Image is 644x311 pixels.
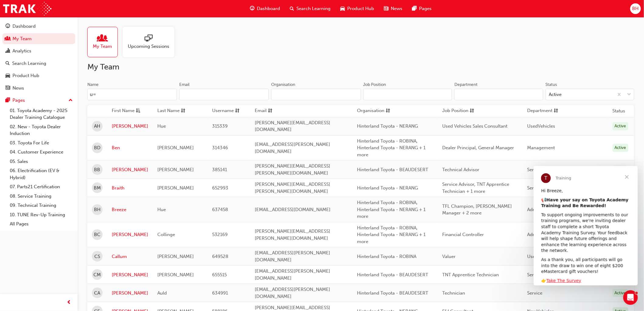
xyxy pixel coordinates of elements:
[384,5,389,12] span: news-icon
[613,108,625,115] th: Status
[157,167,194,172] span: [PERSON_NAME]
[527,107,553,115] span: Department
[357,254,416,259] span: Hinterland Toyota - ROBINA
[87,27,123,57] a: My Team
[157,207,166,212] span: Hue
[357,185,418,191] span: Hinterland Toyota - NERANG
[613,122,628,130] div: Active
[623,290,638,305] iframe: Intercom live chat
[112,231,148,238] a: [PERSON_NAME]
[112,123,148,130] a: [PERSON_NAME]
[94,231,100,238] span: BC
[357,200,425,219] span: Hinterland Toyota - ROBINA, Hinterland Toyota - NERANG + 1 more
[357,123,418,129] span: Hinterland Toyota - NERANG
[7,147,75,157] a: 04. Customer Experience
[157,145,194,150] span: [PERSON_NAME]
[5,98,10,103] span: pages-icon
[12,72,39,79] div: Product Hub
[255,163,330,176] span: [PERSON_NAME][EMAIL_ADDRESS][PERSON_NAME][DOMAIN_NAME]
[87,62,634,72] h2: My Team
[336,2,379,15] a: car-iconProduct Hub
[212,107,246,115] button: Usernamesorting-icon
[527,272,543,277] span: Service
[613,144,628,152] div: Active
[527,207,602,212] span: Administration, Marketing + 1 more
[357,138,425,157] span: Hinterland Toyota - ROBINA, Hinterland Toyota - NERANG + 1 more
[255,207,331,212] span: [EMAIL_ADDRESS][DOMAIN_NAME]
[412,5,417,12] span: pages-icon
[357,225,425,244] span: Hinterland Toyota - ROBINA, Hinterland Toyota - NERANG + 1 more
[363,82,386,88] div: Job Position
[527,167,543,172] span: Service
[379,2,408,15] a: news-iconNews
[2,58,75,69] a: Search Learning
[145,34,152,43] span: sessionType_ONLINE_URL-icon
[2,83,75,94] a: News
[442,182,509,194] span: Service Advisor, TNT Apprentice Technician + 1 more
[442,123,508,129] span: Used Vehicles Sales Consultant
[212,232,228,237] span: 532169
[128,43,169,50] span: Upcoming Sessions
[94,271,101,278] span: CM
[2,95,75,106] button: Pages
[357,272,428,277] span: Hinterland Toyota - BEAUDESERT
[613,166,628,174] div: Active
[12,85,24,92] div: News
[12,97,25,104] div: Pages
[527,123,555,129] span: UsedVehicles
[2,33,75,44] a: My Team
[157,290,167,296] span: Auld
[94,206,100,213] span: BH
[255,228,330,241] span: [PERSON_NAME][EMAIL_ADDRESS][PERSON_NAME][DOMAIN_NAME]
[2,21,75,32] a: Dashboard
[527,185,543,191] span: Service
[112,144,148,151] a: Ben
[442,145,514,150] span: Dealer Principal, General Manager
[157,107,180,115] span: Last Name
[7,192,75,201] a: 08. Service Training
[297,5,331,12] span: Search Learning
[348,5,374,12] span: Product Hub
[271,82,295,88] div: Organisation
[112,166,148,173] a: [PERSON_NAME]
[357,107,384,115] span: Organisation
[442,167,479,172] span: Technical Advisor
[268,107,272,115] span: sorting-icon
[2,70,75,81] a: Product Hub
[212,185,228,191] span: 652993
[613,289,628,297] div: Active
[250,5,255,12] span: guage-icon
[112,107,145,115] button: First Nameasc-icon
[285,2,336,15] a: search-iconSearch Learning
[255,142,330,154] span: [EMAIL_ADDRESS][PERSON_NAME][DOMAIN_NAME]
[93,43,112,50] span: My Team
[527,290,543,296] span: Service
[157,107,191,115] button: Last Namesorting-icon
[94,144,100,151] span: BD
[5,86,10,91] span: news-icon
[442,232,484,237] span: Financial Controller
[549,91,562,98] div: Active
[12,60,46,67] div: Search Learning
[235,107,240,115] span: sorting-icon
[7,138,75,148] a: 03. Toyota For Life
[255,268,330,281] span: [EMAIL_ADDRESS][PERSON_NAME][DOMAIN_NAME]
[363,89,452,100] input: Job Position
[112,271,148,278] a: [PERSON_NAME]
[454,82,478,88] div: Department
[245,2,285,15] a: guage-iconDashboard
[341,5,345,12] span: car-icon
[3,2,51,16] a: Trak
[123,27,179,57] a: Upcoming Sessions
[255,250,330,263] span: [EMAIL_ADDRESS][PERSON_NAME][DOMAIN_NAME]
[527,107,561,115] button: Departmentsorting-icon
[442,254,456,259] span: Valuer
[7,157,75,166] a: 05. Sales
[212,145,228,150] span: 314346
[2,19,75,95] button: DashboardMy TeamAnalyticsSearch LearningProduct HubNews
